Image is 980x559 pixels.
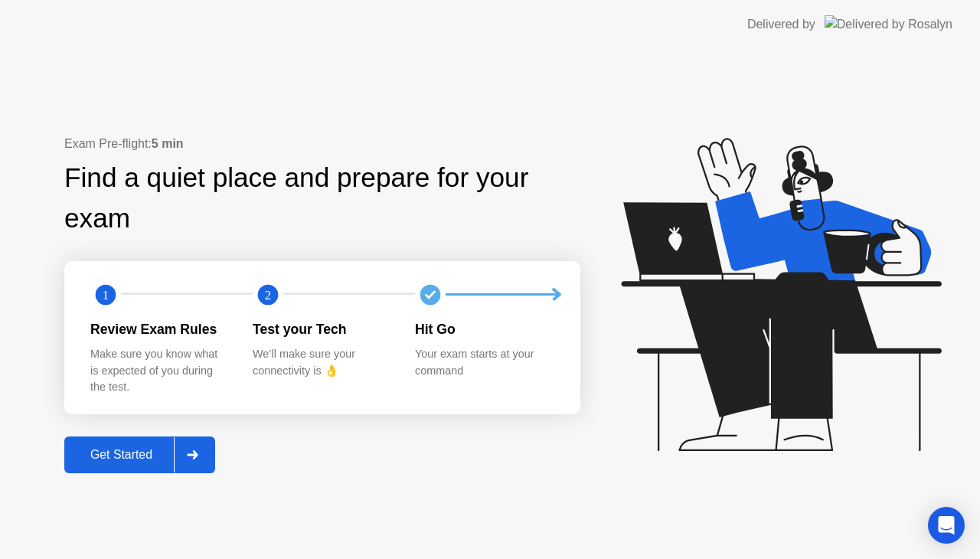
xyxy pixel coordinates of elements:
button: Get Started [64,436,215,473]
b: 5 min [152,137,184,150]
div: Test your Tech [253,319,390,339]
div: Delivered by [747,15,815,34]
div: Make sure you know what is expected of you during the test. [90,346,228,396]
text: 2 [265,287,271,302]
div: Your exam starts at your command [415,346,553,379]
div: Exam Pre-flight: [64,135,580,153]
text: 1 [103,287,109,302]
div: Open Intercom Messenger [928,507,965,544]
div: Find a quiet place and prepare for your exam [64,158,580,239]
div: We’ll make sure your connectivity is 👌 [253,346,390,379]
img: Delivered by Rosalyn [825,15,952,33]
div: Get Started [69,448,174,462]
div: Hit Go [415,319,553,339]
div: Review Exam Rules [90,319,228,339]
